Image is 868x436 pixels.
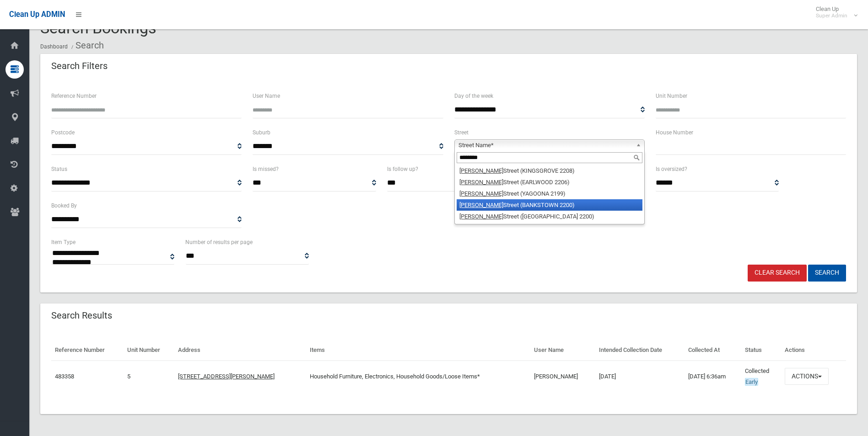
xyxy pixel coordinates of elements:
[530,361,595,392] td: [PERSON_NAME]
[69,37,104,54] li: Search
[457,176,642,188] li: Street (EARLWOOD 2206)
[457,188,642,199] li: Street (YAGOONA 2199)
[174,340,306,361] th: Address
[40,57,119,75] header: Search Filters
[459,190,503,197] em: [PERSON_NAME]
[595,340,685,361] th: Intended Collection Date
[656,128,693,138] label: House Number
[457,199,642,211] li: Street (BANKSTOWN 2200)
[51,340,124,361] th: Reference Number
[816,12,847,19] small: Super Admin
[306,361,531,392] td: Household Furniture, Electronics, Household Goods/Loose Items*
[685,340,741,361] th: Collected At
[124,340,174,361] th: Unit Number
[51,201,77,211] label: Booked By
[51,91,97,101] label: Reference Number
[785,368,829,385] button: Actions
[656,164,687,174] label: Is oversized?
[51,237,75,247] label: Item Type
[178,373,275,380] a: [STREET_ADDRESS][PERSON_NAME]
[51,128,75,138] label: Postcode
[745,378,758,386] span: Early
[253,164,279,174] label: Is missed?
[459,179,503,186] em: [PERSON_NAME]
[781,340,846,361] th: Actions
[808,265,846,282] button: Search
[40,43,68,50] a: Dashboard
[656,91,687,101] label: Unit Number
[185,237,253,247] label: Number of results per page
[459,167,503,174] em: [PERSON_NAME]
[306,340,531,361] th: Items
[458,140,632,151] span: Street Name*
[748,265,807,282] a: Clear Search
[595,361,685,392] td: [DATE]
[124,361,174,392] td: 5
[459,213,503,220] em: [PERSON_NAME]
[741,361,781,392] td: Collected
[454,128,469,138] label: Street
[741,340,781,361] th: Status
[253,128,270,138] label: Suburb
[9,10,65,19] span: Clean Up ADMIN
[685,361,741,392] td: [DATE] 6:36am
[457,211,642,222] li: Street ([GEOGRAPHIC_DATA] 2200)
[55,373,74,380] a: 483358
[530,340,595,361] th: User Name
[253,91,280,101] label: User Name
[51,164,67,174] label: Status
[459,202,503,208] em: [PERSON_NAME]
[457,165,642,176] li: Street (KINGSGROVE 2208)
[811,5,857,19] span: Clean Up
[40,307,123,324] header: Search Results
[454,91,493,101] label: Day of the week
[387,164,418,174] label: Is follow up?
